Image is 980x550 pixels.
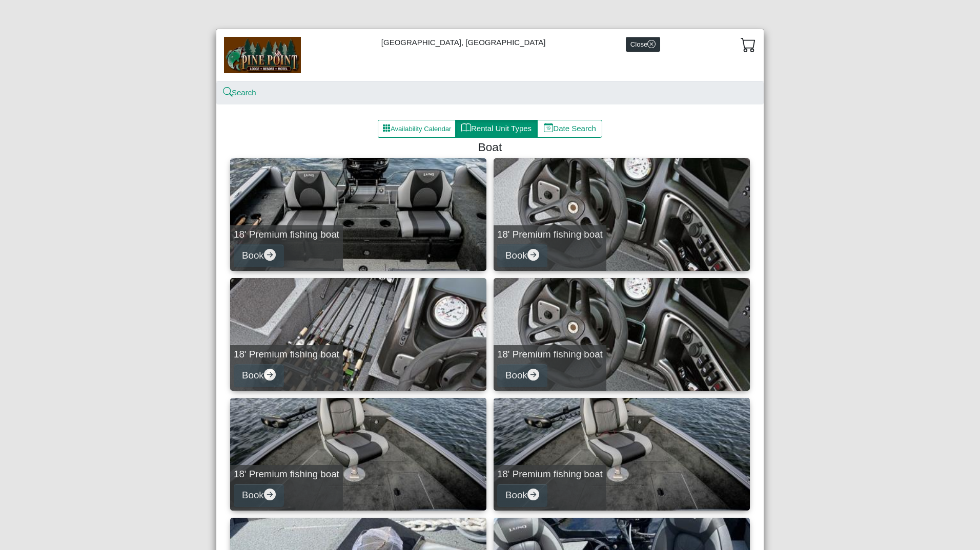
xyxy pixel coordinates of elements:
[234,244,284,267] button: Bookarrow right circle fill
[264,489,276,500] svg: arrow right circle fill
[537,120,602,138] button: calendar dateDate Search
[527,369,539,380] svg: arrow right circle fill
[264,249,276,261] svg: arrow right circle fill
[527,249,539,261] svg: arrow right circle fill
[234,469,339,480] h5: 18' Premium fishing boat
[216,29,764,81] div: [GEOGRAPHIC_DATA], [GEOGRAPHIC_DATA]
[224,89,232,96] svg: search
[382,124,391,132] svg: grid3x3 gap fill
[647,40,656,48] svg: x circle
[626,37,660,52] button: Closex circle
[497,244,547,267] button: Bookarrow right circle fill
[234,140,746,154] h4: Boat
[461,123,471,133] svg: book
[224,37,301,73] img: b144ff98-a7e1-49bd-98da-e9ae77355310.jpg
[497,484,547,507] button: Bookarrow right circle fill
[234,229,339,241] h5: 18' Premium fishing boat
[234,364,284,387] button: Bookarrow right circle fill
[264,369,276,380] svg: arrow right circle fill
[497,229,603,241] h5: 18' Premium fishing boat
[234,484,284,507] button: Bookarrow right circle fill
[455,120,538,138] button: bookRental Unit Types
[224,88,256,97] a: searchSearch
[497,349,603,361] h5: 18' Premium fishing boat
[544,123,554,133] svg: calendar date
[378,120,456,138] button: grid3x3 gap fillAvailability Calendar
[234,349,339,361] h5: 18' Premium fishing boat
[497,469,603,480] h5: 18' Premium fishing boat
[497,364,547,387] button: Bookarrow right circle fill
[741,37,756,52] svg: cart
[527,489,539,500] svg: arrow right circle fill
